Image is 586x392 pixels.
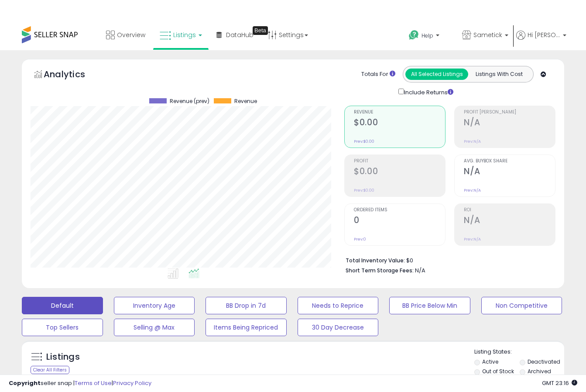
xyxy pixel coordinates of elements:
a: Overview [99,22,152,48]
li: $0 [346,254,549,265]
a: Settings [261,22,315,48]
span: Avg. Buybox Share [464,159,555,164]
button: Listings With Cost [468,69,531,80]
small: Prev: $0.00 [354,139,374,144]
strong: Copyright [9,379,41,387]
small: Prev: N/A [464,237,481,242]
small: Prev: $0.00 [354,188,374,193]
button: Top Sellers [22,319,103,336]
i: Get Help [408,30,419,41]
a: DataHub [210,22,260,48]
p: Listing States: [474,348,564,356]
label: Archived [528,368,551,375]
button: Inventory Age [114,297,195,314]
span: 2025-09-10 23:16 GMT [542,379,577,387]
span: Profit [PERSON_NAME] [464,110,555,115]
h2: N/A [464,215,555,227]
span: ROI [464,208,555,213]
span: Revenue [354,110,445,115]
a: Hi [PERSON_NAME] [516,31,566,50]
h5: Listings [46,351,80,363]
small: Prev: N/A [464,188,481,193]
div: Include Returns [392,87,464,97]
small: Prev: N/A [464,139,481,144]
span: Profit [354,159,445,164]
h2: $0.00 [354,166,445,178]
button: BB Drop in 7d [206,297,287,314]
a: Help [402,23,454,50]
small: Prev: 0 [354,237,366,242]
button: Selling @ Max [114,319,195,336]
a: Privacy Policy [113,379,151,387]
h5: Analytics [44,68,102,83]
span: Listings [173,31,196,39]
b: Total Inventory Value: [346,257,405,264]
button: All Selected Listings [405,69,468,80]
h2: $0.00 [354,117,445,129]
div: seller snap | | [9,379,151,388]
label: Deactivated [528,358,560,365]
button: Items Being Repriced [206,319,287,336]
a: Terms of Use [75,379,112,387]
button: Needs to Reprice [298,297,379,314]
label: Out of Stock [482,368,514,375]
span: Revenue [234,98,257,104]
a: Listings [153,22,209,48]
h2: 0 [354,215,445,227]
span: Sametick [473,31,502,39]
span: Overview [117,31,145,39]
span: Hi [PERSON_NAME] [528,31,560,39]
span: N/A [415,266,425,275]
span: Revenue (prev) [170,98,209,104]
div: Totals For [361,70,395,79]
span: Help [422,32,433,39]
h2: N/A [464,117,555,129]
span: Ordered Items [354,208,445,213]
button: Non Competitive [481,297,562,314]
label: Active [482,358,498,365]
span: DataHub [226,31,254,39]
div: Tooltip anchor [253,26,268,35]
div: Clear All Filters [31,366,69,374]
button: Default [22,297,103,314]
button: BB Price Below Min [389,297,470,314]
h2: N/A [464,166,555,178]
button: 30 Day Decrease [298,319,379,336]
b: Short Term Storage Fees: [346,267,414,274]
a: Sametick [456,22,515,50]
